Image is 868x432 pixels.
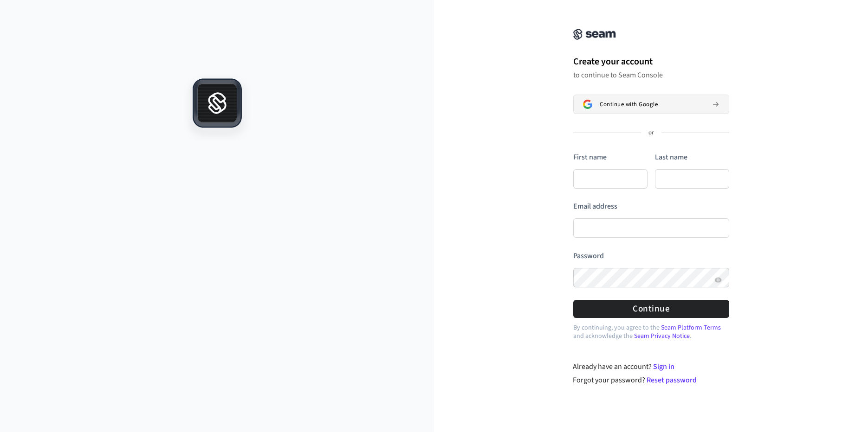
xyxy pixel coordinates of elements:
h1: Create your account [573,55,729,69]
p: or [648,129,654,137]
img: Seam Console [573,29,616,40]
button: Show password [713,274,724,286]
a: Sign in [653,362,674,372]
label: Last name [655,152,687,162]
button: Sign in with GoogleContinue with Google [573,95,729,114]
label: First name [573,152,607,162]
label: Email address [573,201,617,211]
button: Continue [573,300,729,318]
a: Reset password [647,375,697,385]
p: to continue to Seam Console [573,70,729,80]
label: Password [573,251,604,261]
a: Seam Platform Terms [661,323,721,332]
a: Seam Privacy Notice [634,331,690,341]
div: Already have an account? [573,361,729,372]
span: Continue with Google [600,101,658,108]
img: Sign in with Google [583,100,592,109]
p: By continuing, you agree to the and acknowledge the . [573,324,729,340]
div: Forgot your password? [573,375,729,386]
